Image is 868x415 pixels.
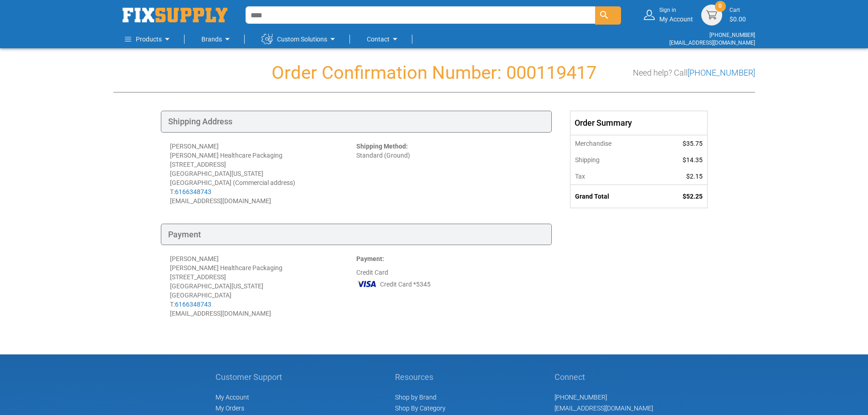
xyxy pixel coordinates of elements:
div: [PERSON_NAME] [PERSON_NAME] Healthcare Packaging [STREET_ADDRESS] [GEOGRAPHIC_DATA][US_STATE] [GE... [170,142,356,205]
a: [EMAIL_ADDRESS][DOMAIN_NAME] [555,405,653,412]
div: My Account [659,6,693,23]
a: Custom Solutions [262,30,338,48]
a: store logo [123,8,227,22]
a: Shop by Brand [395,394,437,401]
h5: Resources [395,373,447,382]
th: Merchandise [570,135,654,152]
span: $0.00 [729,15,746,23]
a: 6166348743 [175,188,211,195]
h5: Connect [555,373,653,382]
h3: Need help? Call [633,68,755,77]
h5: Customer Support [216,373,287,382]
div: Shipping Address [161,111,552,133]
small: Cart [729,6,746,14]
th: Tax [570,168,654,185]
div: Credit Card [356,254,543,318]
span: $35.75 [683,140,703,147]
div: Order Summary [570,111,707,135]
div: Payment [161,224,552,246]
span: $52.25 [683,193,703,200]
a: Brands [201,30,233,48]
a: [PHONE_NUMBER] [555,394,607,401]
a: 6166348743 [175,301,211,308]
h1: Order Confirmation Number: 000119417 [113,63,755,83]
span: Credit Card *5345 [380,280,431,289]
img: Fix Industrial Supply [123,8,227,22]
a: Contact [367,30,401,48]
strong: Shipping Method: [356,143,408,150]
small: Sign in [659,6,693,14]
span: $2.15 [686,173,703,180]
a: [PHONE_NUMBER] [709,32,755,38]
strong: Payment: [356,255,384,262]
span: $14.35 [683,156,703,164]
th: Shipping [570,152,654,168]
a: Products [125,30,173,48]
img: VI [356,277,377,291]
span: My Account [216,394,249,401]
a: Shop By Category [395,405,446,412]
a: [EMAIL_ADDRESS][DOMAIN_NAME] [669,40,755,46]
div: Standard (Ground) [356,142,543,205]
span: My Orders [216,405,244,412]
strong: Grand Total [575,193,609,200]
a: [PHONE_NUMBER] [688,68,755,77]
div: [PERSON_NAME] [PERSON_NAME] Healthcare Packaging [STREET_ADDRESS] [GEOGRAPHIC_DATA][US_STATE] [GE... [170,254,356,318]
span: 0 [719,2,722,10]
